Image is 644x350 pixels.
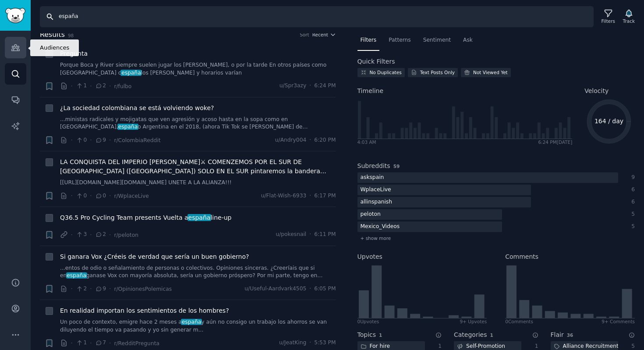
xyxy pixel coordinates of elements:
div: Not Viewed Yet [473,69,508,75]
span: u/Andry004 [275,136,306,144]
div: askspain [357,172,387,183]
span: · [90,82,92,91]
span: españa [117,124,138,130]
button: Recent [312,32,336,38]
span: Patterns [389,36,410,44]
span: · [90,284,92,293]
div: 5 [627,223,635,231]
a: Si ganara Vox ¿Créeis de verdad que sería un buen gobierno? [60,252,249,261]
span: 1 [76,82,87,90]
img: GummySearch logo [5,8,25,23]
span: · [90,230,92,239]
div: 0 Comment s [505,318,533,325]
a: En realidad importan los sentimientos de los hombres? [60,306,229,315]
div: Text Posts Only [420,69,455,75]
span: 9 [95,136,106,144]
div: Mexico_Videos [357,221,403,232]
div: 6 [627,186,635,194]
h2: Quick Filters [357,57,395,66]
span: u/Flat-Wish-6933 [261,192,307,200]
span: · [71,136,73,145]
div: peloton [357,209,384,220]
div: No Duplicates [370,69,402,75]
span: 1 [76,339,87,347]
span: 6:17 PM [314,192,336,200]
span: 98 [68,33,74,38]
div: 5 [627,211,635,218]
span: Results [40,29,65,40]
span: · [309,136,311,144]
div: 9+ Upvotes [460,318,487,325]
span: r/fulbo [114,83,131,89]
span: · [71,284,73,293]
a: ¿La sociedad colombiana se está volviendo woke? [60,104,214,113]
span: · [309,192,311,200]
span: Q36.5 Pro Cycling Team presents Vuelta a line-up [60,213,231,222]
span: · [109,191,111,200]
button: Track [620,7,638,26]
span: Pregunta [60,49,88,58]
span: · [309,82,311,90]
a: ...entos de odio o señalamiento de personas o colectivos. Opiniones sinceras. ¿Creeríais que si e... [60,264,336,280]
span: 6:20 PM [314,136,336,144]
span: 5:53 PM [314,339,336,347]
div: Track [623,18,635,24]
span: 6:24 PM [314,82,336,90]
span: · [71,191,73,200]
span: · [309,285,311,293]
span: · [109,339,111,348]
span: Filters [361,36,377,44]
a: Un poco de contexto, emigre hace 2 meses aespañay aún no consigo un trabajo los ahorros se van di... [60,318,336,334]
span: 0 [76,192,87,200]
span: · [90,339,92,348]
div: 9 [627,174,635,182]
span: 0 [95,192,106,200]
h2: Topics [357,330,376,339]
a: LA CONQUISTA DEL IMPERIO [PERSON_NAME]⚔ COMENZEMOS POR EL SUR DE [GEOGRAPHIC_DATA] ([GEOGRAPHIC_D... [60,157,336,176]
div: WplaceLive [357,185,394,196]
span: 2 [76,285,87,293]
h2: Flair [551,330,564,339]
text: 164 / day [594,118,623,125]
span: Velocity [584,86,609,96]
div: 4:03 AM [357,139,376,145]
input: Search Keyword [40,6,594,27]
span: · [109,136,111,145]
span: · [90,136,92,145]
span: 2 [95,82,106,90]
span: 36 [567,332,573,338]
h2: Subreddits [357,161,390,171]
div: allinspanish [357,197,395,208]
span: Timeline [357,86,384,96]
span: 0 [76,136,87,144]
span: u/JeatKing [279,339,306,347]
div: Sort [300,32,309,38]
span: · [71,339,73,348]
span: Ask [463,36,473,44]
span: · [309,339,311,347]
span: r/peloton [114,232,138,238]
span: españa [66,272,87,279]
span: · [109,284,111,293]
h2: Categories [454,330,487,339]
h2: Upvotes [357,252,382,261]
span: r/ColombiaReddit [114,137,160,143]
span: Sentiment [423,36,451,44]
span: Recent [312,32,328,38]
span: u/pokesnail [276,231,306,239]
span: españa [188,214,211,221]
span: · [109,82,111,91]
a: Q36.5 Pro Cycling Team presents Vuelta aespañaline-up [60,213,231,222]
span: españa [120,70,142,76]
div: 6:24 PM [DATE] [538,139,572,145]
span: 6:05 PM [314,285,336,293]
span: 7 [95,339,106,347]
div: Filters [602,18,615,24]
span: 1 [379,332,382,338]
span: 2 [95,231,106,239]
span: · [90,191,92,200]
